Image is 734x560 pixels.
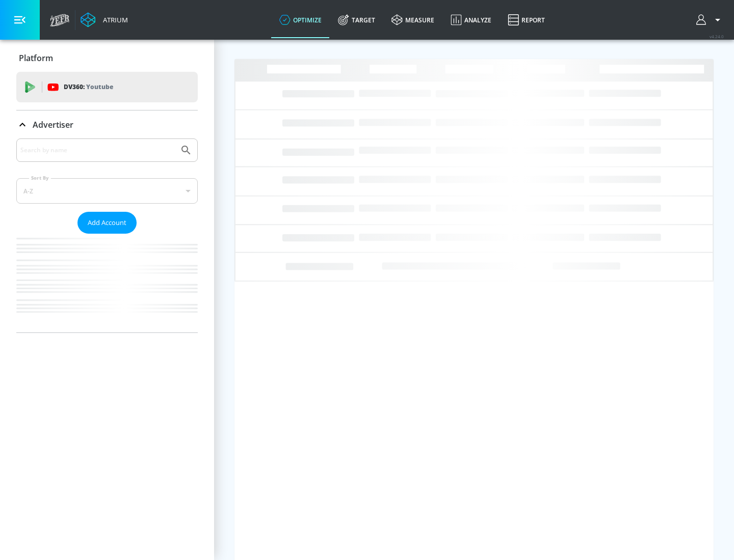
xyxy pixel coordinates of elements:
a: measure [383,2,442,38]
div: Advertiser [16,110,198,139]
p: Youtube [86,81,113,92]
span: v 4.24.0 [710,34,724,39]
p: DV360: [64,81,113,93]
div: DV360: Youtube [16,72,198,102]
p: Platform [19,52,53,64]
a: Report [500,2,553,38]
div: Platform [16,44,198,72]
button: Add Account [77,212,137,234]
div: Advertiser [16,138,198,332]
input: Search by name [20,144,175,157]
a: Target [330,2,383,38]
p: Advertiser [33,119,73,130]
div: A-Z [16,178,198,204]
nav: list of Advertiser [16,234,198,332]
a: Analyze [442,2,500,38]
a: optimize [271,2,330,38]
span: Add Account [88,217,126,229]
label: Sort By [29,175,51,181]
div: Atrium [99,15,128,24]
a: Atrium [81,12,128,27]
